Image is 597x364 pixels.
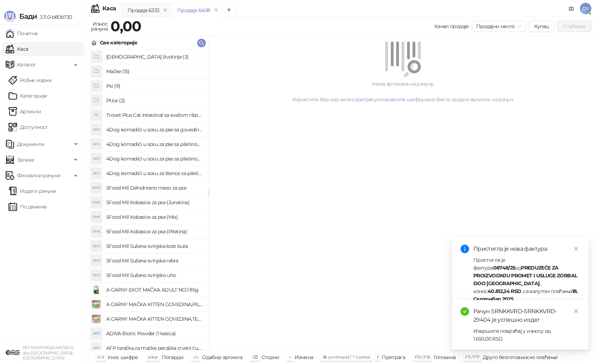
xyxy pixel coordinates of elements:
span: info-circle [461,245,469,253]
h4: A CARNY MAČKA KITTEN GOVEDINA,TELETINA I PILETINA 200g [106,313,203,325]
a: ArtikliАртикли [9,104,41,119]
h4: 5Food Mil Dehidrirano meso za pse [106,182,203,194]
button: Плаћање [557,21,591,32]
a: Почетна [6,26,38,40]
h4: 5Food Mil Sušeno svinjsko uho [106,270,203,281]
h4: Mačke (15) [106,66,203,77]
h4: 4Dog komadići u sosu za pse sa govedinom (100g) [106,124,203,135]
span: ↑/↓ [193,354,199,360]
h4: 5Food Mil Sušena svinjska rebra [106,255,203,266]
strong: 08748/25 [493,265,515,271]
div: 5MS [91,255,102,266]
img: 64x64-companyLogo-9f44b8df-f022-41eb-b7d6-300ad218de09.png [6,346,20,360]
div: 5MS [91,240,102,252]
div: Канал продаје [434,22,469,30]
strong: 18. Септембар 2025. [473,288,578,302]
h4: 5Food Mil Kobasice za pse (Piletina) [106,226,203,237]
strong: PREDUZEĆE ZA PROIZVODNJU PROMET I USLUGE ZORBAL DOO [GEOGRAPHIC_DATA] [473,265,577,287]
button: Add tab [222,3,236,17]
span: Документи [17,137,44,151]
div: Друго безготовинско плаћање [483,353,558,362]
a: унесите шифру [386,96,424,103]
span: ⌫ [252,354,258,360]
div: 5MS [91,270,102,281]
strong: 0,00 [111,17,141,35]
div: Продаја 6408 [177,6,210,14]
button: remove [161,7,170,13]
div: Претрага [382,353,405,362]
h4: 4Dog komadići u sosu za štence sa piletinom (100g) [106,168,203,179]
a: претрагу [354,96,376,103]
span: Фискални рачуни [17,168,60,183]
span: F11 / F17 [465,354,479,360]
h4: 4Dog komadići u sosu za pse sa piletinom (100g) [106,138,203,150]
h4: 4Dog komadići u sosu za pse sa piletinom i govedinom (4x100g) [106,153,203,164]
div: grid [86,50,209,350]
span: DV [580,3,591,14]
div: Извршите повраћај у износу од 1.650,00 RSD [473,327,580,343]
div: Унос шифре [107,353,138,362]
a: По данима [9,200,46,214]
h4: 5Food Mil Sušena svinjska kost buta [106,240,203,252]
h4: Psi (9) [106,80,203,92]
a: Категорије [9,89,47,103]
a: Доступност [9,120,48,134]
span: Бади [19,12,37,21]
div: Пристигла је нова фактура [473,245,580,253]
a: Документација [566,3,577,14]
h4: A CARNY MAČKA KITTEN GOVEDINA,PILETINA I ZEC 200g [106,299,203,310]
div: Готовина [434,353,456,362]
span: + [289,354,291,360]
div: Каса [102,6,116,11]
a: Close [572,245,580,252]
span: close [574,309,579,314]
div: ABP [91,328,102,339]
div: Потврди [162,353,184,362]
div: Све категорије [100,39,137,47]
div: 5MD [91,182,102,194]
span: ⌘ command / ⌃ control [323,354,370,360]
div: 4KU [91,168,102,179]
div: 4KU [91,138,102,150]
div: Измена [295,353,313,362]
div: Сторно [262,353,279,362]
div: TP [91,109,102,121]
div: Нема артикала на рачуну. Користите бар код читач, или како бисте додали артикле на рачун. [217,80,588,103]
h4: ADIVA Biotic Powder (1 kesica) [106,328,203,339]
div: 5MK [91,197,102,208]
span: F10 / F16 [415,354,430,360]
img: Slika [91,313,102,325]
span: check-circle [461,307,469,316]
div: 5MK [91,211,102,223]
h4: Ptice (2) [106,95,203,106]
span: Продајно место [476,21,521,32]
span: Залихе [17,153,34,167]
h4: Trovet Plus Cat Intestinal sa svežom ribom (85g) [106,109,203,121]
div: 4KU [91,124,102,135]
div: Одабир артикла [202,353,242,362]
span: 3.11.0-b80b730 [37,14,72,20]
span: f [377,354,378,360]
div: Износ рачуна [90,19,109,33]
span: enter [148,354,158,360]
div: 5MK [91,226,102,237]
div: 4KU [91,153,102,164]
h4: [DEMOGRAPHIC_DATA] životinje (3) [106,51,203,63]
button: Купац [528,21,555,32]
a: Close [572,307,580,315]
img: Logo [4,11,16,22]
a: Издати рачуни [9,184,56,198]
h4: A CARNY EXOT MAČKA ADULT NOJ 85g [106,284,203,295]
img: Slika [91,284,102,295]
a: Каса [6,42,28,56]
div: AIM [91,342,102,354]
span: 0-9 [97,354,104,360]
img: Slika [91,299,102,310]
small: PET SHOP MOJA MAČKICA doo [GEOGRAPHIC_DATA]-[GEOGRAPHIC_DATA] [23,345,74,360]
h4: AFP Igračka za mačke pecaljka crveni čupavac [106,342,203,354]
div: Рачун SRNKKVRD-SRNKKVRD-29404 је успешно издат [473,307,580,324]
button: remove [211,7,221,13]
span: Каталог [17,58,36,72]
strong: 40.812,24 RSD [488,288,521,294]
div: Пристигла је фактура од , износ , са валутом плаћања [473,256,580,303]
